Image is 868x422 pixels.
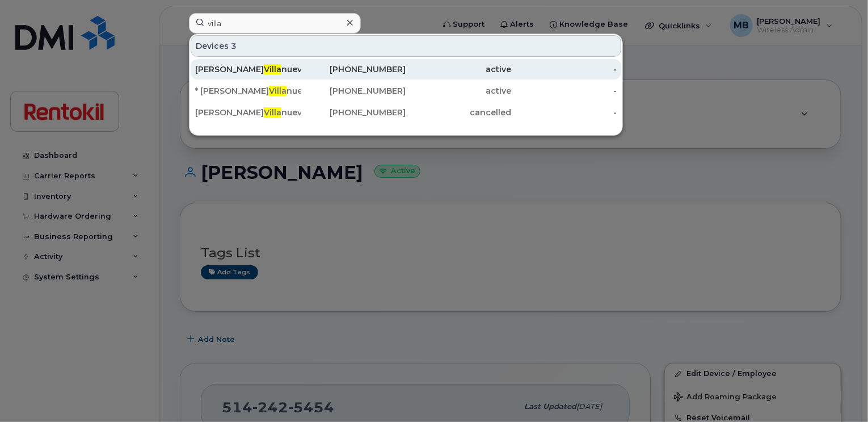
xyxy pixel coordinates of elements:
[191,102,621,123] a: [PERSON_NAME]Villanueva[PHONE_NUMBER]cancelled-
[264,64,281,74] span: Villa
[511,107,617,118] div: -
[195,64,301,75] div: [PERSON_NAME] nueva
[191,35,621,57] div: Devices
[264,107,281,118] span: Villa
[195,107,301,118] div: [PERSON_NAME] nueva
[269,86,286,96] span: Villa
[301,64,406,75] div: [PHONE_NUMBER]
[301,107,406,118] div: [PHONE_NUMBER]
[511,64,617,75] div: -
[191,81,621,101] a: * [PERSON_NAME]Villanueva[PHONE_NUMBER]active-
[406,107,512,118] div: cancelled
[406,64,512,75] div: active
[406,85,512,97] div: active
[301,85,406,97] div: [PHONE_NUMBER]
[191,59,621,80] a: [PERSON_NAME]Villanueva[PHONE_NUMBER]active-
[195,85,301,97] div: * [PERSON_NAME] nueva
[511,85,617,97] div: -
[231,40,237,52] span: 3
